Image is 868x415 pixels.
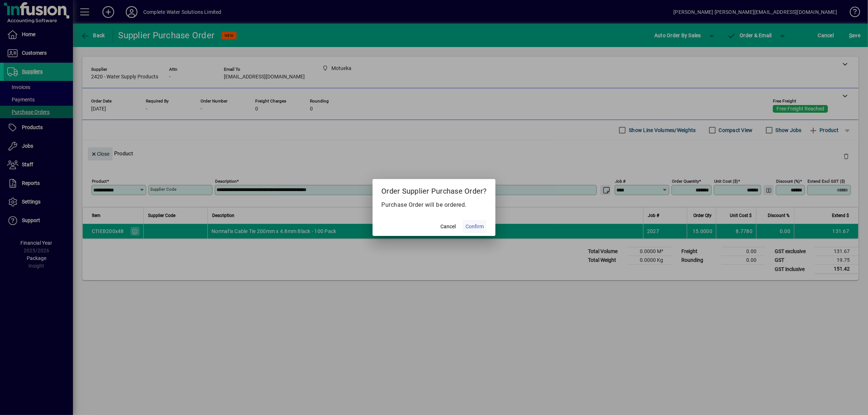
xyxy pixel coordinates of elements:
[436,220,460,233] button: Cancel
[440,223,456,230] span: Cancel
[373,179,495,200] h2: Order Supplier Purchase Order?
[463,220,487,233] button: Confirm
[381,201,487,209] p: Purchase Order will be ordered.
[466,223,484,230] span: Confirm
